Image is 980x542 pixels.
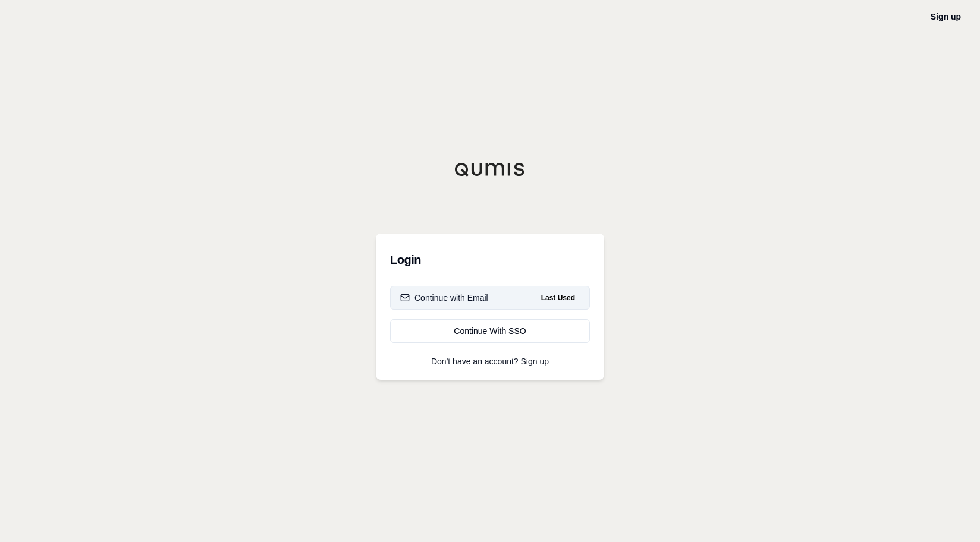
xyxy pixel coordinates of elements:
p: Don't have an account? [390,357,590,365]
img: Qumis [454,162,526,177]
button: Continue with EmailLast Used [390,286,590,310]
div: Continue with Email [400,292,488,304]
div: Continue With SSO [400,325,580,337]
a: Continue With SSO [390,319,590,343]
a: Sign up [931,12,961,21]
h3: Login [390,248,590,272]
span: Last Used [536,291,580,305]
a: Sign up [521,357,549,366]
